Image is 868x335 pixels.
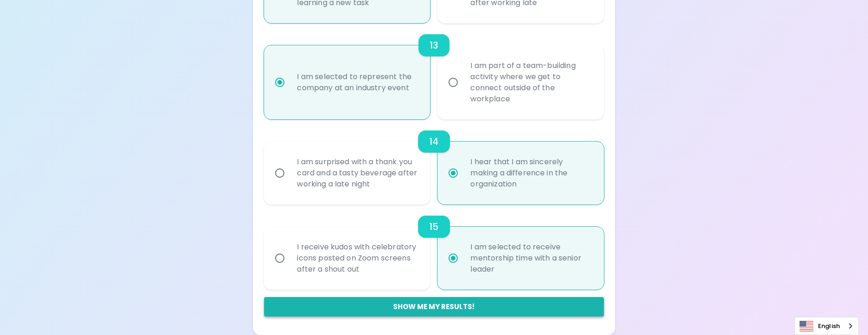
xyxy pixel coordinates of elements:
div: I receive kudos with celebratory icons posted on Zoom screens after a shout out [289,230,425,286]
div: I am selected to represent the company at an industry event [289,60,425,105]
div: choice-group-check [264,23,603,119]
h6: 15 [429,219,438,234]
div: choice-group-check [264,205,603,290]
aside: Language selected: English [794,317,859,335]
div: I am part of a team-building activity where we get to connect outside of the workplace [463,49,598,116]
div: I hear that I am sincerely making a difference in the organization [463,145,598,201]
h6: 13 [430,38,438,53]
div: choice-group-check [264,119,603,205]
h6: 14 [429,134,438,149]
a: English [795,317,858,335]
div: Language [794,317,859,335]
div: I am surprised with a thank you card and a tasty beverage after working a late night [289,145,425,201]
button: Show me my results! [264,297,603,316]
div: I am selected to receive mentorship time with a senior leader [463,230,598,286]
